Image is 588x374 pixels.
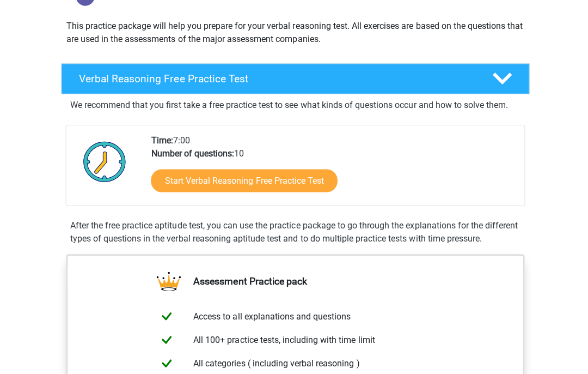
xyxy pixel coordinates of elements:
[66,20,522,46] p: This practice package will help you prepare for your verbal reasoning test. All exercises are bas...
[150,168,336,191] a: Start Verbal Reasoning Free Practice Test
[142,134,522,204] div: 7:00 10
[57,63,531,94] a: Verbal Reasoning Free Practice Test
[150,148,233,158] b: Number of questions:
[150,135,172,145] b: Time:
[65,218,523,244] div: After the free practice aptitude test, you can use the practice package to go through the explana...
[77,134,132,188] img: Clock
[70,98,518,111] p: We recommend that you first take a free practice test to see what kinds of questions occur and ho...
[78,72,473,85] h4: Verbal Reasoning Free Practice Test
